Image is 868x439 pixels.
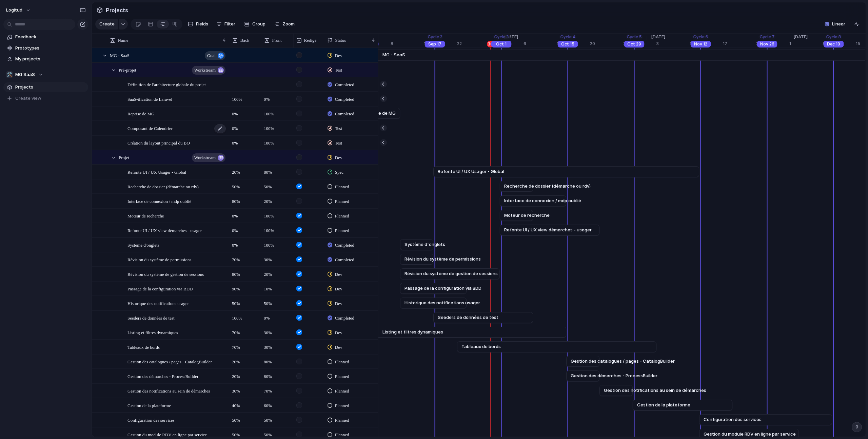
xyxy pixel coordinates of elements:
span: 100% [261,107,293,117]
span: 100% [261,209,293,220]
span: 50% [229,413,260,424]
div: Nov 12 [691,41,711,47]
span: Dev [335,154,342,161]
span: Gestion des notifications au sein de démarches [127,387,210,395]
a: Tableaux de bords [461,342,652,352]
button: workstream [192,66,225,75]
div: 10 [690,41,723,47]
button: logitud [3,5,34,16]
div: Cycle 6 [692,34,710,40]
span: 100% [261,238,293,249]
span: Projects [15,84,86,91]
span: Système d'onglets [405,241,445,248]
div: 13 [557,41,590,47]
span: 0% [229,136,260,147]
div: Dec 10 [824,41,844,47]
span: SaaS-ification de Laravel [127,95,172,103]
span: 0% [229,224,260,234]
span: 70% [229,326,260,336]
a: Refonte UI / UX Usager - Global [438,167,695,177]
span: Completed [335,111,354,117]
span: 10% [261,282,293,292]
span: Refonte UI / UX view démarches - usager [504,227,592,233]
span: 100% [261,224,293,234]
span: Seeders de données de test [127,314,175,322]
span: 80% [261,165,293,176]
span: Linear [832,21,845,27]
a: Historique des notifications usager [405,298,462,308]
span: [DATE] [647,34,669,40]
a: Configuration des services [704,415,828,425]
span: Création du layout principal du BO [127,139,190,147]
a: Gestion des catalogues / pages - CatalogBuilder [571,356,595,366]
span: Zoom [282,21,295,27]
span: Refonte UI / UX Usager - Global [127,168,186,176]
span: Dev [335,271,342,278]
div: 24 [756,41,789,47]
button: 🛠️MG SaaS [3,70,88,80]
span: [DATE] [789,34,812,40]
span: Historique des notifications usager [127,299,189,307]
span: Seeders de données de test [438,314,498,321]
a: Listing et filtres dynamiques [371,327,562,337]
div: 17 [723,41,756,47]
span: Planned [335,198,349,205]
span: 70% [229,253,260,263]
span: Planned [335,417,349,424]
a: Passage de la configuration via BDD [405,283,462,293]
span: Feedback [15,34,86,40]
span: Fields [196,21,208,27]
a: Système d'onglets [405,240,429,250]
span: MG - SaaS [382,52,405,58]
span: 100% [261,121,293,132]
div: Cycle 2 [426,34,443,40]
span: Create view [15,95,41,102]
span: 40% [229,399,260,409]
span: 0% [229,107,260,117]
span: 20% [261,267,293,278]
span: 0% [261,92,293,103]
span: Completed [335,96,354,103]
span: 50% [261,428,293,438]
div: 15 [424,41,457,47]
span: Gestion de la plateforme [127,401,171,409]
div: Cycle 8 [825,34,843,40]
button: workstream [192,153,225,162]
button: Linear [822,19,848,29]
span: 90% [229,282,260,292]
span: Listing et filtres dynamiques [382,329,443,336]
a: Projects [3,82,88,92]
span: Interface de connexion / mdp oublié [127,197,191,205]
span: Système d'onglets [127,241,159,249]
a: Prototypes [3,43,88,53]
span: 20% [261,194,293,205]
div: 1 [789,41,823,47]
span: 30% [261,326,293,336]
span: logitud [6,7,22,14]
div: 6 [524,41,557,47]
span: Gestion de la plateforme [637,402,690,408]
span: 100% [229,92,260,103]
span: Interface de connexion / mdp oublié [504,197,581,204]
span: [DATE] [500,34,522,40]
div: 8 [391,41,424,47]
span: Test [335,125,342,132]
span: Planned [335,402,349,409]
span: Passage de la configuration via BDD [127,285,193,292]
span: Projet [119,153,129,161]
span: 30% [229,384,260,395]
span: Planned [335,388,349,395]
span: 80% [229,267,260,278]
span: Moteur de recherche [504,212,550,219]
button: Group [241,19,269,30]
a: My projects [3,54,88,64]
span: 70% [229,340,260,351]
div: Sep 17 [425,41,445,47]
div: Cycle 3 [493,34,510,40]
span: 100% [261,136,293,147]
span: Révision du système de gestion de sessions [405,270,498,277]
button: goal [205,51,225,60]
div: Oct 15 [558,41,578,47]
span: Dev [335,52,342,59]
span: 20% [229,355,260,365]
